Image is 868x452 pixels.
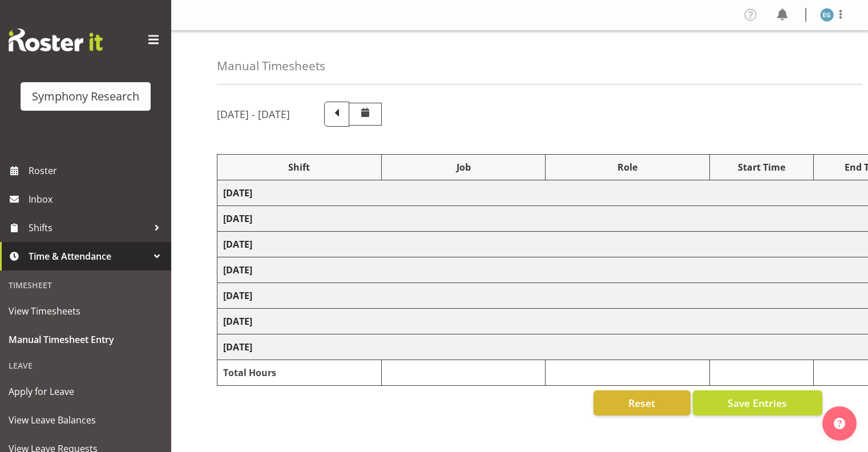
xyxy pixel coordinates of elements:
[387,160,540,174] div: Job
[693,390,822,415] button: Save Entries
[217,360,382,386] td: Total Hours
[820,8,834,22] img: evelyn-gray1866.jpg
[9,302,163,320] span: View Timesheets
[3,377,168,406] a: Apply for Leave
[29,191,165,208] span: Inbox
[217,108,290,120] h5: [DATE] - [DATE]
[9,331,163,348] span: Manual Timesheet Entry
[217,59,325,72] h4: Manual Timesheets
[3,273,168,297] div: Timesheet
[3,406,168,434] a: View Leave Balances
[834,418,845,429] img: help-xxl-2.png
[32,88,139,105] div: Symphony Research
[29,162,165,179] span: Roster
[3,354,168,377] div: Leave
[716,160,808,174] div: Start Time
[9,411,163,429] span: View Leave Balances
[9,383,163,400] span: Apply for Leave
[3,297,168,325] a: View Timesheets
[628,395,655,410] span: Reset
[3,325,168,354] a: Manual Timesheet Entry
[551,160,704,174] div: Role
[29,219,148,236] span: Shifts
[9,29,103,51] img: Rosterit website logo
[594,390,691,415] button: Reset
[29,248,148,265] span: Time & Attendance
[728,395,787,410] span: Save Entries
[223,160,376,174] div: Shift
